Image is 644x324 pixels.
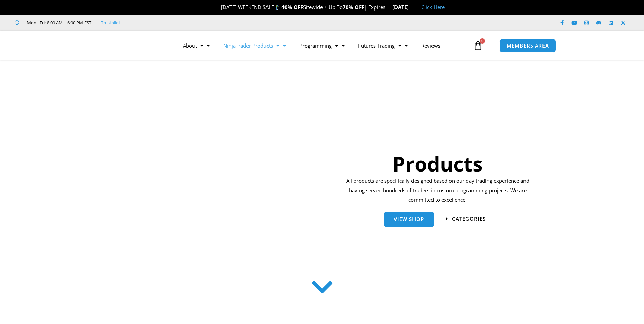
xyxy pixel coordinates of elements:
a: 0 [463,36,493,55]
a: View Shop [384,212,434,227]
a: Reviews [415,38,447,53]
strong: [DATE] [392,4,415,11]
a: Click Here [421,4,445,11]
img: 🏭 [409,5,414,10]
a: Futures Trading [351,38,415,53]
span: categories [452,216,486,221]
span: View Shop [394,217,424,222]
img: 🏌️‍♂️ [274,5,279,10]
img: ⌛ [386,5,391,10]
p: All products are specifically designed based on our day trading experience and having served hund... [344,176,532,205]
img: ProductsSection scaled | Affordable Indicators – NinjaTrader [127,94,307,267]
span: MEMBERS AREA [507,43,549,48]
a: MEMBERS AREA [499,39,556,53]
span: Mon - Fri: 8:00 AM – 6:00 PM EST [25,19,91,27]
a: Trustpilot [101,19,121,27]
a: NinjaTrader Products [217,38,293,53]
h1: Products [344,149,532,178]
a: About [176,38,217,53]
span: 0 [480,38,485,44]
strong: 70% OFF [343,4,364,11]
span: [DATE] WEEKEND SALE Sitewide + Up To | Expires [214,4,392,11]
strong: 40% OFF [281,4,303,11]
img: LogoAI | Affordable Indicators – NinjaTrader [79,33,152,58]
nav: Menu [176,38,472,53]
img: 🎉 [216,5,221,10]
a: Programming [293,38,351,53]
a: categories [446,216,486,221]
